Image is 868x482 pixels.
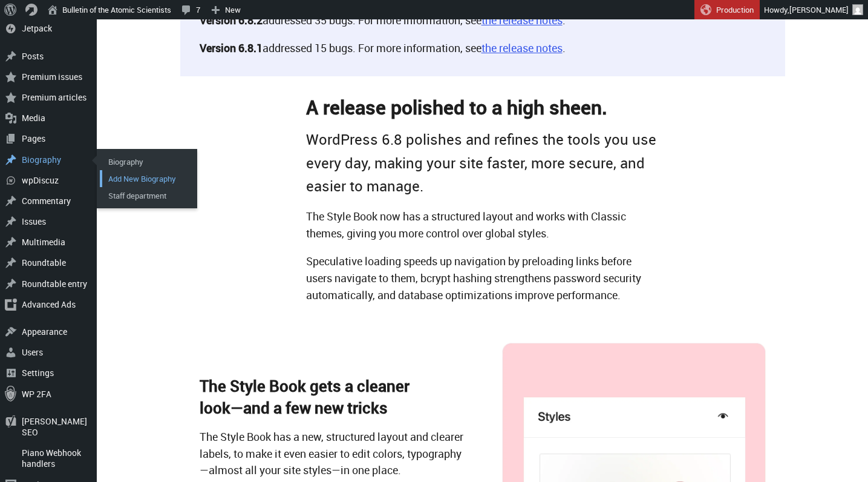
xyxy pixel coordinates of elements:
[481,41,563,55] a: the release notes
[200,375,463,419] h3: The Style Book gets a cleaner look—and a few new tricks
[200,13,263,27] strong: Version 6.8.2
[306,208,659,242] p: The Style Book now has a structured layout and works with Classic themes, giving you more control...
[200,41,263,55] strong: Version 6.8.1
[789,4,849,15] span: [PERSON_NAME]
[200,40,766,57] p: addressed 15 bugs. For more information, see .
[200,12,766,29] p: addressed 35 bugs. For more information, see .
[100,153,197,170] a: Biography
[481,13,563,27] a: the release notes
[306,253,659,304] p: Speculative loading speeds up navigation by preloading links before users navigate to them, bcryp...
[100,187,197,204] a: Staff department
[200,429,463,480] p: The Style Book has a new, structured layout and clearer labels, to make it even easier to edit co...
[306,96,659,118] h2: A release polished to a high sheen.
[306,128,659,197] p: WordPress 6.8 polishes and refines the tools you use every day, making your site faster, more sec...
[100,170,197,187] a: Add New Biography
